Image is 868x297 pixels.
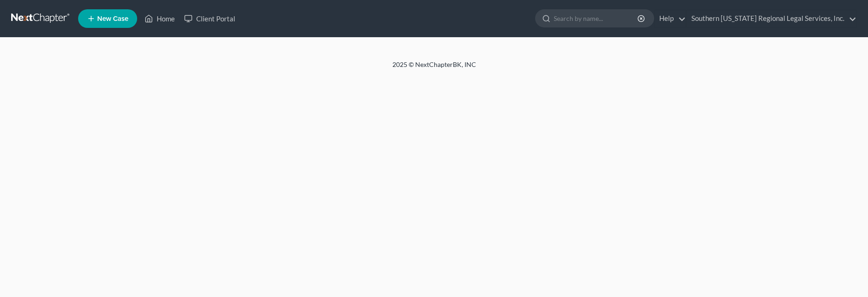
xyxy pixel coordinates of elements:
[655,10,686,27] a: Help
[140,10,179,27] a: Home
[687,10,856,27] a: Southern [US_STATE] Regional Legal Services, Inc.
[179,10,240,27] a: Client Portal
[97,15,128,22] span: New Case
[554,10,639,27] input: Search by name...
[169,60,699,77] div: 2025 © NextChapterBK, INC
